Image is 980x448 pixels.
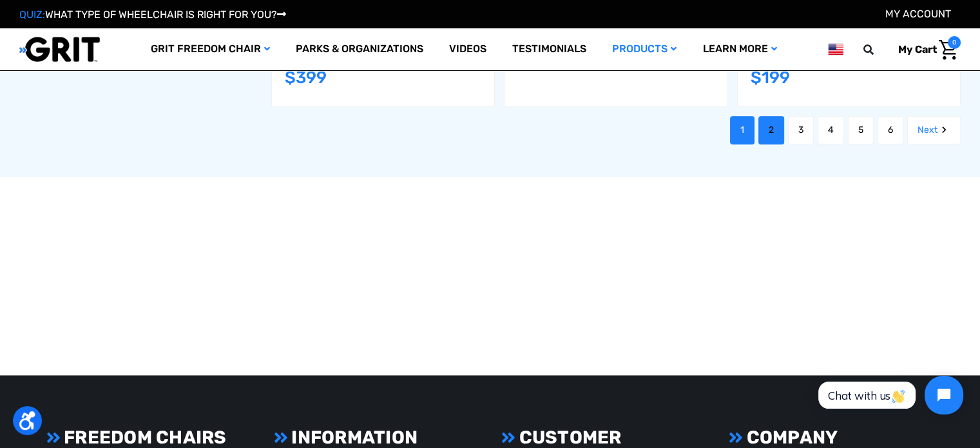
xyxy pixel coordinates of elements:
span: QUIZ: [19,8,45,21]
a: Cart with 0 items [889,36,961,63]
nav: pagination [257,116,961,144]
a: Videos [436,28,499,70]
img: us.png [828,41,843,57]
a: Page 6 of 6 [878,116,903,144]
span: $399 [285,68,327,88]
span: 0 [948,36,961,49]
a: Parks & Organizations [283,28,436,70]
span: $199 [751,68,790,88]
img: Cart [939,40,957,60]
a: Page 5 of 6 [848,116,874,144]
a: Page 1 of 6 [730,116,754,144]
span: My Cart [898,43,937,55]
a: QUIZ:WHAT TYPE OF WHEELCHAIR IS RIGHT FOR YOU? [19,8,286,21]
a: Next [907,116,961,144]
input: Search [869,36,889,63]
a: Products [599,28,689,70]
img: GRIT All-Terrain Wheelchair and Mobility Equipment [19,36,100,63]
a: GRIT Freedom Chair [138,28,283,70]
a: Page 2 of 6 [758,116,784,144]
a: Testimonials [499,28,599,70]
iframe: Tidio Chat [804,365,974,425]
a: Account [885,8,951,20]
a: Page 4 of 6 [818,116,844,144]
a: Page 3 of 6 [788,116,814,144]
a: Learn More [689,28,789,70]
